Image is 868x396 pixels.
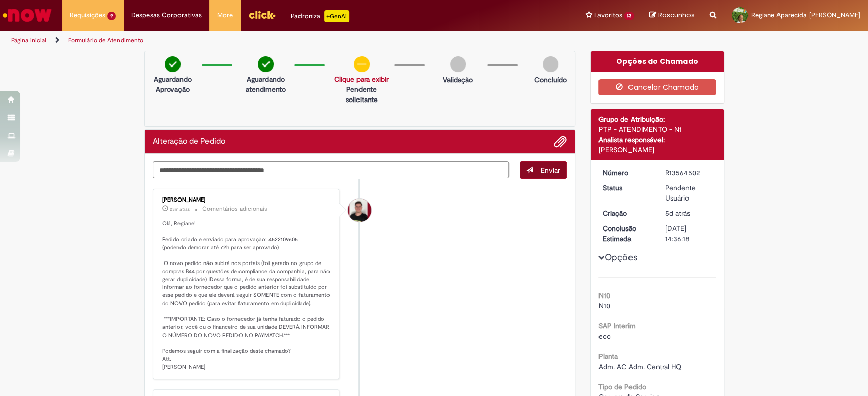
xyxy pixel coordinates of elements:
[595,208,657,218] dt: Criação
[598,321,636,331] b: SAP Interim
[450,56,466,72] img: img-circle-grey.png
[334,75,389,84] a: Clique para exibir
[520,161,567,179] button: Enviar
[595,168,657,178] dt: Número
[324,10,349,22] p: +GenAi
[665,208,712,218] div: 24/09/2025 17:36:15
[1,5,53,25] img: ServiceNow
[348,199,371,222] div: Matheus Henrique Drudi
[591,51,724,72] div: Opções do Chamado
[70,10,105,20] span: Requisições
[598,382,646,391] b: Tipo de Pedido
[598,301,610,310] span: N10
[665,209,690,218] time: 24/09/2025 17:36:15
[598,124,716,135] div: PTP - ATENDIMENTO - N1
[153,161,510,179] textarea: Digite sua mensagem aqui...
[8,31,571,50] ul: Trilhas de página
[598,79,716,95] button: Cancelar Chamado
[598,135,716,145] div: Analista responsável:
[131,10,202,20] span: Despesas Corporativas
[554,135,567,148] button: Adicionar anexos
[624,12,634,20] span: 13
[598,352,618,361] b: Planta
[649,11,695,20] a: Rascunhos
[248,7,276,22] img: click_logo_yellow_360x200.png
[443,75,473,85] p: Validação
[170,206,190,212] time: 29/09/2025 09:37:35
[107,12,116,20] span: 9
[11,36,46,44] a: Página inicial
[334,84,389,105] p: Pendente solicitante
[162,220,332,371] p: Olá, Regiane! Pedido criado e enviado para aprovação: 4522109605 (podendo demorar até 72h para se...
[598,291,610,300] b: N10
[665,223,712,244] div: [DATE] 14:36:18
[543,56,558,72] img: img-circle-grey.png
[202,205,267,213] small: Comentários adicionais
[594,10,622,20] span: Favoritos
[595,223,657,244] dt: Conclusão Estimada
[291,10,349,22] div: Padroniza
[162,197,332,203] div: [PERSON_NAME]
[258,56,274,72] img: check-circle-green.png
[751,11,860,19] span: Regiane Aparecida [PERSON_NAME]
[242,74,289,94] p: Aguardando atendimento
[665,168,712,178] div: R13564502
[665,209,690,218] span: 5d atrás
[149,74,197,94] p: Aguardando Aprovação
[170,206,190,212] span: 23m atrás
[153,137,225,146] h2: Alteração de Pedido Histórico de tíquete
[354,56,370,72] img: circle-minus.png
[598,114,716,124] div: Grupo de Atribuição:
[68,36,143,44] a: Formulário de Atendimento
[595,183,657,193] dt: Status
[534,75,567,85] p: Concluído
[217,10,233,20] span: More
[165,56,181,72] img: check-circle-green.png
[541,166,560,175] span: Enviar
[658,10,695,20] span: Rascunhos
[598,332,611,341] span: ecc
[598,145,716,155] div: [PERSON_NAME]
[665,183,712,203] div: Pendente Usuário
[598,362,681,371] span: Adm. AC Adm. Central HQ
